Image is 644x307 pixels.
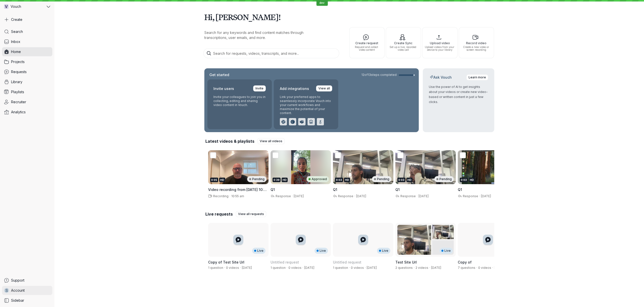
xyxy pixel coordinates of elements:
span: Response [462,194,478,198]
span: Created by Nathan Weinstock [242,266,252,270]
span: 1 question [333,266,348,270]
span: View all videos [260,139,282,144]
span: Requests [11,69,27,74]
span: · [223,266,226,270]
span: · [301,266,304,270]
p: Link your preferred apps to seamlessly incorporate Vouch into your current workflows and maximize... [280,95,332,115]
p: Search for any keywords and find content matches through transcriptions, user emails, and more. [204,30,325,40]
div: 0:03 [335,178,343,182]
a: View all videos [257,138,285,144]
a: Home [2,47,52,56]
span: Copy of [458,260,472,264]
span: 10:55 am [231,194,244,198]
span: · [413,266,415,270]
div: Vouch [2,2,46,11]
span: Q1 [395,187,400,192]
a: Recruiter [2,97,52,107]
span: Test Site Url [395,260,417,264]
span: · [478,194,481,198]
span: Response [275,194,291,198]
a: View all [316,85,332,91]
a: Playlists [2,87,52,96]
span: 2 questions [395,266,413,270]
span: Created by Stephane [494,266,504,270]
span: 0 videos [288,266,301,270]
div: HD [344,178,350,182]
span: · [286,266,288,270]
span: View all requests [238,212,264,217]
button: VVouch [2,2,52,11]
span: Response [399,194,416,198]
span: S [5,288,8,293]
span: Account [11,288,25,293]
span: Untitled request [333,260,361,264]
button: Create requestRequest and collect video content [349,27,385,58]
div: HD [469,178,475,182]
h2: Live requests [205,211,233,217]
span: [DATE] [356,194,366,198]
p: Invite your colleagues to join you in collecting, editing and sharing video content in Vouch. [213,95,266,107]
span: Q1 [271,187,275,192]
div: HD [406,178,412,182]
span: Q1 [333,187,337,192]
a: Inbox [2,37,52,46]
span: [DATE] [419,194,429,198]
a: Search [2,27,52,36]
span: Create Sync [388,41,419,45]
span: Vouch [11,4,21,9]
button: Create SyncSet up a live, recorded video call [386,27,421,58]
span: Learn more [469,75,486,80]
span: Create a new video or screen recording [461,46,492,51]
div: HD [219,178,225,182]
span: Recording [212,194,229,198]
span: Copy of Test Site Url [208,260,244,264]
span: Sidebar [11,298,24,303]
div: HD [282,178,288,182]
span: Untitled request [271,260,299,264]
span: Home [11,49,21,54]
div: Pending [434,176,454,182]
span: 1 question [271,266,286,270]
div: 0:05 [210,178,218,182]
a: Projects [2,57,52,66]
span: Recruiter [11,99,26,105]
a: Support [2,276,52,285]
span: Record video [461,41,492,45]
span: Created by Pro Teale [431,266,441,270]
a: Requests [2,67,52,76]
p: Use the power of AI to get insights about your videos or create new video-based or written conten... [429,84,488,105]
span: Projects [11,59,25,64]
div: 0:03 [397,178,405,182]
a: Analytics [2,108,52,117]
span: Response [337,194,353,198]
h3: Video recording from 4 September 2025 at 10:52 am [208,187,269,192]
span: Request and collect video content [352,46,382,51]
div: 0:03 [460,178,468,182]
h2: Get started [208,72,230,77]
div: Pending [247,176,267,182]
span: · [364,266,367,270]
span: Create request [352,41,382,45]
span: 0 videos [478,266,491,270]
span: · [348,266,351,270]
span: Created by Pro Teale [367,266,377,270]
div: 0:39 [273,178,281,182]
span: Q1 [458,187,462,192]
span: 7 questions [458,266,475,270]
span: [DATE] [481,194,491,198]
input: Search for requests, videos, transcripts, and more... [203,48,339,58]
span: · [428,266,431,270]
span: Support [11,278,24,283]
a: Invite [253,85,266,91]
span: 1 question [208,266,223,270]
span: · [229,194,231,198]
h1: Hi, [PERSON_NAME]! [204,10,494,24]
a: View all requests [236,211,266,217]
a: Learn more [466,74,488,80]
span: · [353,194,356,198]
span: Playlists [11,89,24,94]
a: Library [2,77,52,86]
span: 0 videos [351,266,364,270]
a: Sidebar [2,296,52,305]
span: 2 videos [415,266,428,270]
